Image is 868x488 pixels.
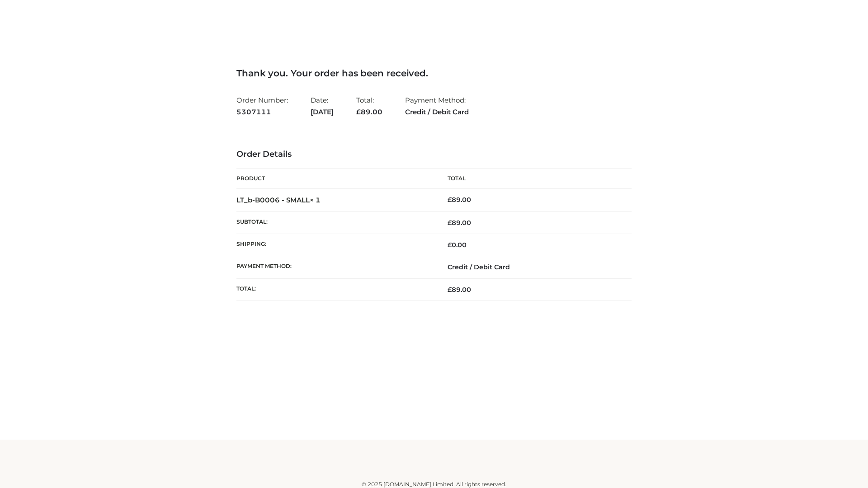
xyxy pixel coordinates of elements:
li: Order Number: [236,92,288,120]
li: Payment Method: [405,92,469,120]
strong: × 1 [310,196,321,204]
th: Product [236,169,434,189]
td: Credit / Debit Card [434,256,632,278]
span: £ [448,241,452,249]
th: Shipping: [236,234,434,256]
bdi: 89.00 [448,196,471,204]
span: £ [448,286,452,294]
th: Total [434,169,632,189]
span: 89.00 [448,219,471,227]
h3: Order Details [236,150,632,160]
bdi: 0.00 [448,241,467,249]
span: £ [448,196,452,204]
strong: Credit / Debit Card [405,106,469,118]
li: Total: [356,92,382,120]
li: Date: [311,92,334,120]
span: 89.00 [356,108,382,116]
strong: [DATE] [311,106,334,118]
span: 89.00 [448,286,471,294]
strong: LT_b-B0006 - SMALL [236,196,321,204]
span: £ [448,219,452,227]
strong: 5307111 [236,106,288,118]
th: Payment method: [236,256,434,278]
th: Total: [236,278,434,300]
span: £ [356,108,361,116]
h3: Thank you. Your order has been received. [236,68,632,79]
th: Subtotal: [236,211,434,234]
